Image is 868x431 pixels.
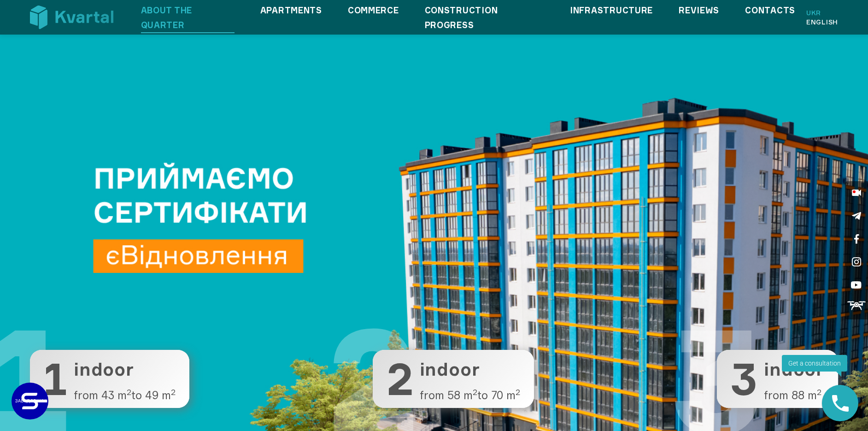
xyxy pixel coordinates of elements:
font: indoor [74,359,134,380]
font: Get a consultation [788,360,841,367]
font: to 49 m [131,388,171,402]
font: Contacts [745,5,795,15]
a: Infrastructure [570,3,653,18]
font: 2 [127,387,131,397]
font: 2 [473,387,477,397]
font: 3 [731,352,757,406]
a: ЗАБУДОВНИК [12,383,48,419]
button: 1 1 indoor from 43 m2to 49 m2 [30,350,189,408]
a: Construction progress [425,3,544,32]
a: Ukr [806,8,838,18]
font: indoor [420,359,480,380]
font: indoor [764,359,824,380]
font: 2 [387,352,413,406]
font: to 70 m [477,388,516,402]
a: Apartments [260,3,322,18]
img: Quarter [30,6,113,29]
font: Reviews [679,5,719,15]
font: from 58 m [420,388,473,402]
font: Construction progress [425,5,498,30]
font: Apartments [260,5,322,15]
a: Contacts [745,3,795,18]
button: 2 2 indoor from 58 m2to 70 m2 [373,350,534,408]
a: Commerce [348,3,399,18]
text: ЗАБУДОВНИК [24,398,35,404]
a: About the quarter [141,3,235,32]
button: 3 3 indoor from 88 m2 [717,350,838,408]
font: 2 [516,387,520,397]
a: English [806,18,838,27]
font: Infrastructure [570,5,653,15]
font: 2 [171,387,176,397]
font: from 88 m [764,388,817,402]
font: English [806,18,838,26]
font: 1 [44,352,67,406]
a: Reviews [679,3,719,18]
font: from 43 m [74,388,127,402]
font: Commerce [348,5,399,15]
font: About the quarter [141,5,192,30]
font: Ukr [806,9,821,17]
